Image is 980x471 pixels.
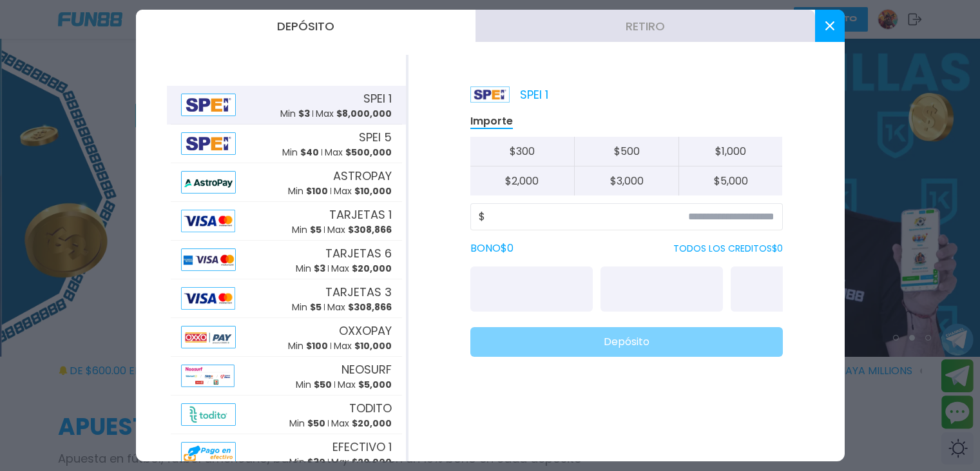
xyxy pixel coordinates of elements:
[314,262,325,275] span: $ 3
[316,107,392,121] p: Max
[288,185,328,198] p: Min
[334,185,392,198] p: Max
[167,318,406,357] button: AlipayOXXOPAYMin $100Max $10,000
[325,245,392,262] span: TARJETAS 6
[348,301,392,314] span: $ 308,866
[307,417,325,430] span: $ 50
[167,86,406,125] button: AlipaySPEI 1Min $3Max $8,000,000
[314,378,332,391] span: $ 50
[325,146,392,159] p: Max
[307,456,325,468] span: $ 30
[327,301,392,314] p: Max
[331,417,392,430] p: Max
[470,241,514,256] label: BONO $ 0
[332,438,392,456] span: EFECTIVO 1
[181,287,235,310] img: Alipay
[470,114,513,129] p: Importe
[300,146,319,159] span: $ 40
[352,262,392,275] span: $ 20,000
[345,146,392,159] span: $ 500,000
[181,365,235,387] img: Alipay
[181,326,236,348] img: Alipay
[181,94,236,116] img: Alipay
[673,242,783,256] p: TODOS LOS CREDITOS $ 0
[292,223,322,237] p: Min
[470,86,548,103] p: SPEI 1
[574,166,678,195] button: $3,000
[280,107,310,121] p: Min
[282,146,319,159] p: Min
[325,283,392,301] span: TARJETAS 3
[338,378,392,392] p: Max
[476,10,815,42] button: Retiro
[334,339,392,353] p: Max
[352,417,392,430] span: $ 20,000
[289,456,325,469] p: Min
[470,327,783,357] button: Depósito
[181,442,236,465] img: Alipay
[470,166,575,195] button: $2,000
[181,132,236,155] img: Alipay
[341,361,392,378] span: NEOSURF
[348,223,392,236] span: $ 308,866
[339,322,392,339] span: OXXOPAY
[289,417,325,430] p: Min
[310,223,322,236] span: $ 5
[292,301,322,314] p: Min
[306,339,328,352] span: $ 100
[181,248,236,271] img: Alipay
[333,167,392,185] span: ASTROPAY
[329,206,392,223] span: TARJETAS 1
[181,403,236,426] img: Alipay
[327,223,392,237] p: Max
[288,339,328,353] p: Min
[296,262,325,276] p: Min
[352,456,392,468] span: $ 20,000
[167,357,406,396] button: AlipayNEOSURFMin $50Max $5,000
[306,185,328,197] span: $ 100
[296,378,332,392] p: Min
[181,171,236,194] img: Alipay
[354,339,392,352] span: $ 10,000
[310,301,322,314] span: $ 5
[167,163,406,202] button: AlipayASTROPAYMin $100Max $10,000
[678,166,783,195] button: $5,000
[574,137,678,166] button: $500
[167,396,406,434] button: AlipayTODITOMin $50Max $20,000
[470,86,510,103] img: Platform Logo
[167,125,406,163] button: AlipaySPEI 5Min $40Max $500,000
[354,185,392,197] span: $ 10,000
[678,137,783,166] button: $1,000
[181,210,235,232] img: Alipay
[167,279,406,318] button: AlipayTARJETAS 3Min $5Max $308,866
[359,128,392,146] span: SPEI 5
[136,10,476,42] button: Depósito
[331,456,392,469] p: Max
[167,241,406,279] button: AlipayTARJETAS 6Min $3Max $20,000
[331,262,392,276] p: Max
[479,209,485,225] span: $
[358,378,392,391] span: $ 5,000
[298,107,310,120] span: $ 3
[349,399,392,417] span: TODITO
[470,137,575,166] button: $300
[363,90,392,107] span: SPEI 1
[167,202,406,241] button: AlipayTARJETAS 1Min $5Max $308,866
[336,107,392,120] span: $ 8,000,000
